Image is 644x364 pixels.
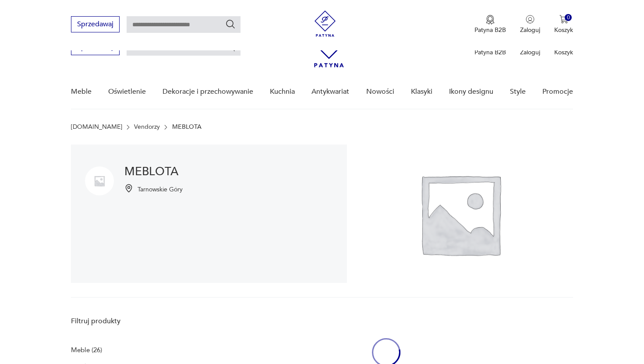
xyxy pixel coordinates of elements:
[71,124,122,131] a: [DOMAIN_NAME]
[71,344,102,356] a: Meble (26)
[311,75,349,109] a: Antykwariat
[312,11,338,37] img: Patyna - sklep z meblami i dekoracjami vintage
[71,75,92,109] a: Meble
[554,48,573,57] p: Koszyk
[520,15,540,34] button: Zaloguj
[520,26,540,34] p: Zaloguj
[134,124,160,131] a: Vendorzy
[124,166,183,177] h1: MEBLOTA
[163,75,253,109] a: Dekoracje i przechowywanie
[474,48,506,57] p: Patyna B2B
[559,15,568,24] img: Ikona koszyka
[71,22,120,28] a: Sprzedawaj
[510,75,526,109] a: Style
[138,185,183,194] p: Tarnowskie Góry
[554,15,573,34] button: 0Koszyk
[411,75,432,109] a: Klasyki
[486,15,495,25] img: Ikona medalu
[554,26,573,34] p: Koszyk
[542,75,573,109] a: Promocje
[366,75,394,109] a: Nowości
[124,184,133,193] img: Ikonka pinezki mapy
[270,75,295,109] a: Kuchnia
[449,75,493,109] a: Ikony designu
[520,48,540,57] p: Zaloguj
[71,16,120,32] button: Sprzedawaj
[108,75,146,109] a: Oświetlenie
[474,15,506,34] a: Ikona medaluPatyna B2B
[565,14,572,21] div: 0
[71,45,120,51] a: Sprzedawaj
[347,145,573,283] img: MEBLOTA
[71,316,178,326] p: Filtruj produkty
[172,124,202,131] p: MEBLOTA
[474,15,506,34] button: Patyna B2B
[225,19,236,29] button: Szukaj
[474,26,506,34] p: Patyna B2B
[85,166,114,195] img: MEBLOTA
[526,15,534,24] img: Ikonka użytkownika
